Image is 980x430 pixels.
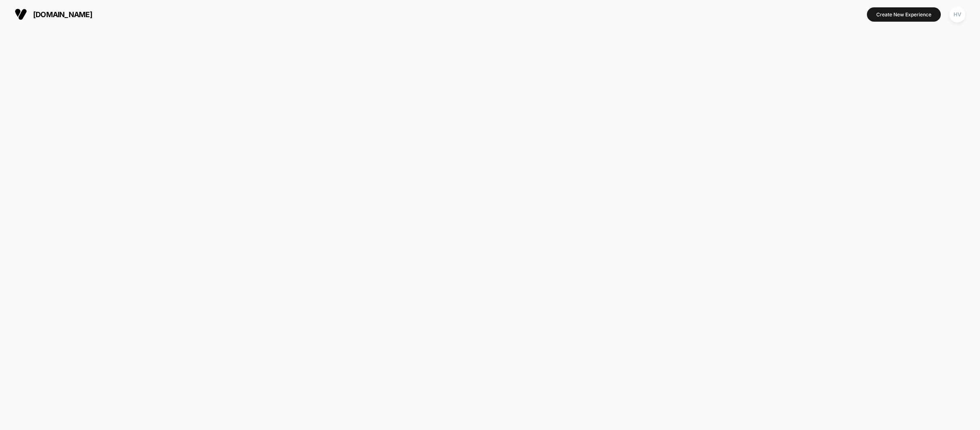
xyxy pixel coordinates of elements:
[947,6,968,23] button: HV
[33,10,92,19] span: [DOMAIN_NAME]
[867,7,941,22] button: Create New Experience
[12,8,95,21] button: [DOMAIN_NAME]
[15,8,27,20] img: Visually logo
[949,7,965,22] div: HV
